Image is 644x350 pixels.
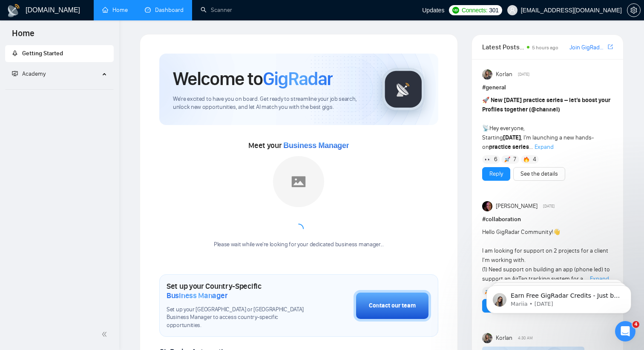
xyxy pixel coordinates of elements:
span: Hey everyone, Starting , I’m launching a new hands-on ... [482,97,610,151]
h1: Welcome to [173,67,333,90]
button: Reply [482,167,510,181]
span: 👋 [553,228,560,236]
span: Business Manager [167,291,227,300]
a: setting [627,7,641,14]
img: upwork-logo.png [452,7,459,14]
span: double-left [101,330,110,339]
button: See the details [513,167,565,181]
img: Korlan [482,69,492,80]
span: Korlan [496,70,512,79]
span: Korlan [496,333,512,343]
h1: Set up your Country-Specific [167,282,311,300]
h1: # collaboration [482,215,613,224]
span: 5 hours ago [532,45,558,51]
a: Join GigRadar Slack Community [569,43,606,52]
span: 4 [632,321,639,328]
strong: [DATE] [503,134,521,141]
span: fund-projection-screen [12,71,18,77]
img: 🔥 [523,157,529,162]
li: Getting Started [5,45,114,62]
span: [DATE] [518,71,529,78]
span: Hello GigRadar Community! I am looking for support on 2 projects for a client I'm working with. (... [482,228,610,282]
span: Academy [22,70,46,77]
img: logo [7,4,20,17]
iframe: Intercom live chat [615,321,635,341]
span: Academy [12,70,46,77]
span: [PERSON_NAME] [496,202,538,211]
span: export [608,43,613,50]
span: Latest Posts from the GigRadar Community [482,42,524,52]
span: Business Manager [283,141,349,150]
strong: practice series [489,143,529,151]
img: gigradar-logo.png [382,68,425,111]
span: Expand [535,143,554,151]
span: 4:30 AM [518,334,533,342]
span: We're excited to have you on board. Get ready to streamline your job search, unlock new opportuni... [173,95,368,111]
span: Connects: [462,6,487,15]
span: Updates [422,7,444,14]
li: Academy Homepage [5,86,114,91]
span: Home [5,27,41,45]
img: Korlan [482,333,492,343]
a: export [608,43,613,51]
div: Contact our team [369,301,416,310]
strong: New [DATE] practice series – let’s boost your Profiles together ( ) [482,97,610,113]
span: 6 [494,155,497,164]
span: 7 [513,155,516,164]
div: Please wait while we're looking for your dedicated business manager... [209,241,389,249]
a: homeHome [102,6,128,14]
span: user [509,7,515,13]
span: GigRadar [263,67,333,90]
img: Julie McCarter [482,201,492,211]
img: placeholder.png [273,156,324,207]
button: Contact our team [354,290,431,322]
span: 4 [533,155,536,164]
a: Reply [489,169,503,179]
img: 🚀 [504,157,510,162]
span: Meet your [248,141,349,150]
a: See the details [520,169,558,179]
button: setting [627,3,641,17]
a: dashboardDashboard [145,6,184,14]
iframe: Intercom notifications message [474,267,644,327]
span: 301 [489,6,498,15]
span: rocket [12,50,18,56]
img: 👀 [485,157,491,162]
span: 🚀 [482,97,489,104]
a: searchScanner [201,6,232,14]
span: Getting Started [22,50,63,57]
span: 📡 [482,125,489,132]
span: [DATE] [543,202,555,210]
span: @channel [531,106,558,113]
span: Set up your [GEOGRAPHIC_DATA] or [GEOGRAPHIC_DATA] Business Manager to access country-specific op... [167,306,311,330]
h1: # general [482,83,613,92]
span: loading [292,222,306,236]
